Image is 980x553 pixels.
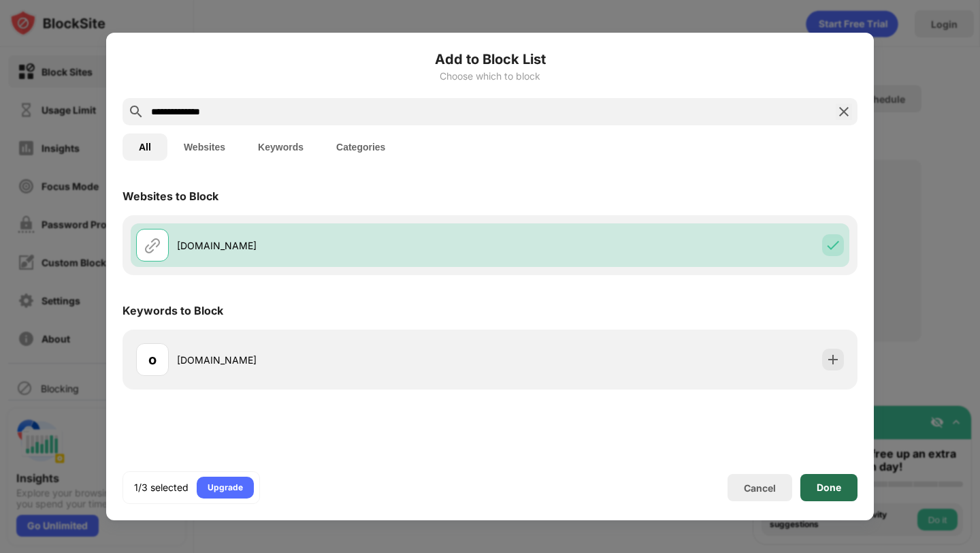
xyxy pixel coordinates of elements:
div: Keywords to Block [122,304,223,317]
div: Choose which to block [122,71,857,82]
div: o [148,349,157,370]
img: url.svg [144,237,161,253]
button: All [122,133,167,161]
div: Done [817,482,841,493]
div: Websites to Block [122,189,218,203]
button: Keywords [242,133,320,161]
button: Categories [320,133,402,161]
img: search-close [836,104,852,120]
button: Websites [167,133,242,161]
div: [DOMAIN_NAME] [177,353,490,367]
h6: Add to Block List [122,49,857,69]
div: Upgrade [208,481,243,494]
img: search.svg [128,104,144,120]
div: Cancel [744,482,776,494]
div: 1/3 selected [134,481,189,494]
div: [DOMAIN_NAME] [177,238,490,253]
